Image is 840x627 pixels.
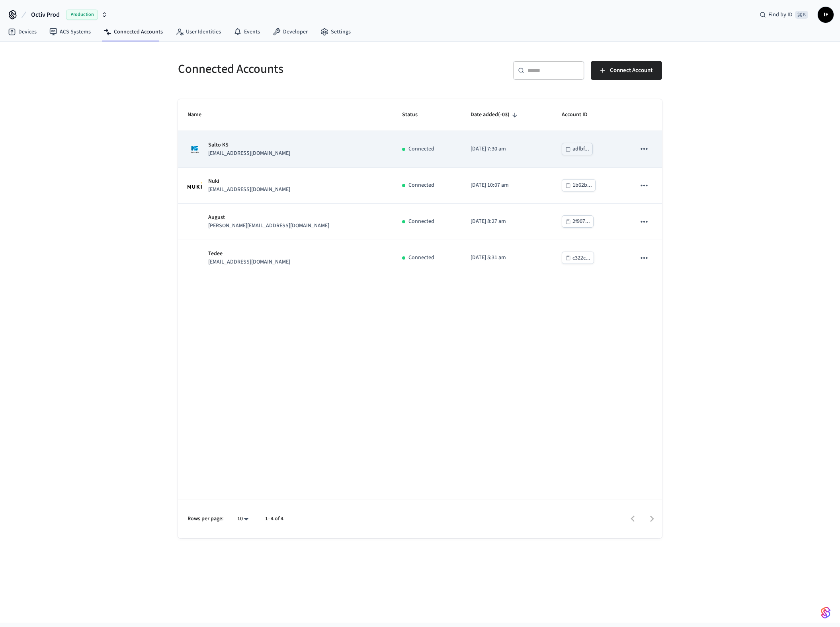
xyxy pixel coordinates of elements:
[178,61,415,77] h5: Connected Accounts
[572,144,589,154] div: adfbf...
[408,145,434,153] p: Connected
[208,141,290,149] p: Salto KS
[562,215,594,228] button: 2f907...
[233,513,252,525] div: 10
[188,109,212,121] span: Name
[562,109,598,121] span: Account ID
[402,109,428,121] span: Status
[66,10,98,20] span: Production
[471,217,543,226] p: [DATE] 8:27 am
[208,186,290,194] p: [EMAIL_ADDRESS][DOMAIN_NAME]
[208,250,290,258] p: Tedee
[31,10,60,20] span: Octiv Prod
[208,222,329,230] p: [PERSON_NAME][EMAIL_ADDRESS][DOMAIN_NAME]
[178,99,662,276] table: sticky table
[188,142,202,156] img: Salto KS Logo
[408,181,434,189] p: Connected
[572,180,592,190] div: 1b62b...
[227,25,266,39] a: Events
[266,25,314,39] a: Developer
[471,145,543,153] p: [DATE] 7:30 am
[208,149,290,158] p: [EMAIL_ADDRESS][DOMAIN_NAME]
[408,217,434,226] p: Connected
[821,606,830,619] img: SeamLogoGradient.69752ec5.svg
[768,11,793,19] span: Find by ID
[572,217,590,227] div: 2f907...
[43,25,97,39] a: ACS Systems
[610,65,652,76] span: Connect Account
[562,179,596,191] button: 1b62b...
[562,252,594,264] button: c322c...
[471,254,543,262] p: [DATE] 5:31 am
[408,254,434,262] p: Connected
[208,213,329,222] p: August
[562,143,593,155] button: adfbf...
[97,25,169,39] a: Connected Accounts
[795,11,808,19] span: ⌘ K
[188,515,224,523] p: Rows per page:
[471,181,543,189] p: [DATE] 10:07 am
[753,8,815,22] div: Find by ID⌘ K
[208,258,290,266] p: [EMAIL_ADDRESS][DOMAIN_NAME]
[169,25,227,39] a: User Identities
[471,109,520,121] span: Date added(-03)
[265,515,283,523] p: 1–4 of 4
[818,7,834,23] button: IF
[591,61,662,80] button: Connect Account
[2,25,43,39] a: Devices
[208,177,290,186] p: Nuki
[819,8,833,22] span: IF
[188,182,202,189] img: Nuki Logo, Square
[314,25,357,39] a: Settings
[572,253,590,263] div: c322c...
